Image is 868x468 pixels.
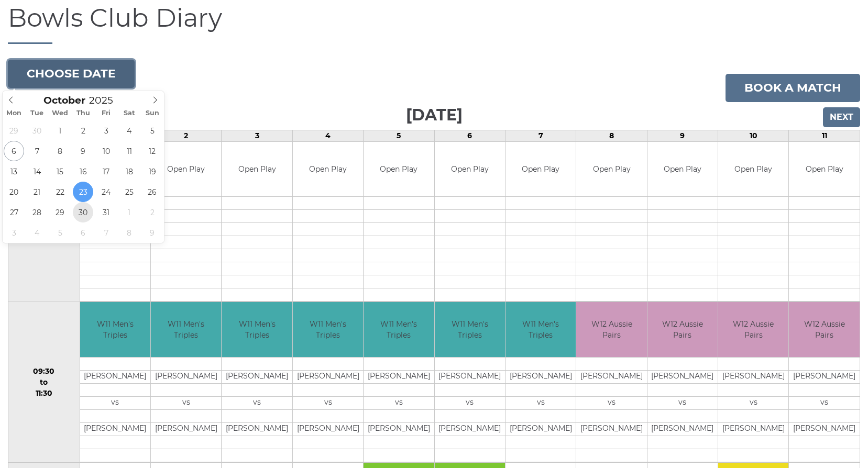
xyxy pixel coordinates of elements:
[718,130,789,141] td: 10
[3,110,26,117] span: Mon
[8,4,860,44] h1: Bowls Club Diary
[364,302,434,357] td: W11 Men's Triples
[576,370,646,383] td: [PERSON_NAME]
[141,110,164,117] span: Sun
[576,396,646,409] td: vs
[435,422,505,436] td: [PERSON_NAME]
[364,142,434,197] td: Open Play
[435,142,505,197] td: Open Play
[50,222,70,243] span: November 5, 2025
[50,141,70,161] span: October 8, 2025
[142,182,162,202] span: October 26, 2025
[789,142,860,197] td: Open Play
[26,110,49,117] span: Tue
[435,370,505,383] td: [PERSON_NAME]
[27,161,47,182] span: October 14, 2025
[27,182,47,202] span: October 21, 2025
[119,120,139,141] span: October 4, 2025
[151,370,221,383] td: [PERSON_NAME]
[50,202,70,222] span: October 29, 2025
[718,370,788,383] td: [PERSON_NAME]
[4,182,24,202] span: October 20, 2025
[27,222,47,243] span: November 4, 2025
[718,396,788,409] td: vs
[96,141,116,161] span: October 10, 2025
[576,130,647,141] td: 8
[50,182,70,202] span: October 22, 2025
[292,130,363,141] td: 4
[293,302,363,357] td: W11 Men's Triples
[4,202,24,222] span: October 27, 2025
[151,142,221,197] td: Open Play
[80,302,150,357] td: W11 Men's Triples
[73,120,93,141] span: October 2, 2025
[4,161,24,182] span: October 13, 2025
[151,422,221,436] td: [PERSON_NAME]
[119,161,139,182] span: October 18, 2025
[647,422,718,436] td: [PERSON_NAME]
[27,202,47,222] span: October 28, 2025
[647,130,718,141] td: 9
[43,96,85,106] span: Scroll to increment
[576,142,646,197] td: Open Play
[4,141,24,161] span: October 6, 2025
[789,370,860,383] td: [PERSON_NAME]
[222,142,292,197] td: Open Play
[647,142,718,197] td: Open Play
[435,302,505,357] td: W11 Men's Triples
[96,202,116,222] span: October 31, 2025
[96,222,116,243] span: November 7, 2025
[4,120,24,141] span: September 29, 2025
[119,141,139,161] span: October 11, 2025
[119,222,139,243] span: November 8, 2025
[151,302,221,357] td: W11 Men's Triples
[80,396,150,409] td: vs
[73,182,93,202] span: October 23, 2025
[647,370,718,383] td: [PERSON_NAME]
[73,161,93,182] span: October 16, 2025
[222,130,292,141] td: 3
[823,107,860,127] input: Next
[789,130,860,141] td: 11
[293,396,363,409] td: vs
[789,396,860,409] td: vs
[222,422,292,436] td: [PERSON_NAME]
[726,74,860,102] a: Book a match
[49,110,72,117] span: Wed
[789,302,860,357] td: W12 Aussie Pairs
[80,422,150,436] td: [PERSON_NAME]
[647,396,718,409] td: vs
[72,110,95,117] span: Thu
[506,422,576,436] td: [PERSON_NAME]
[96,182,116,202] span: October 24, 2025
[222,396,292,409] td: vs
[151,130,222,141] td: 2
[293,142,363,197] td: Open Play
[8,302,80,463] td: 09:30 to 11:30
[222,302,292,357] td: W11 Men's Triples
[95,110,118,117] span: Fri
[364,396,434,409] td: vs
[142,222,162,243] span: November 9, 2025
[142,202,162,222] span: November 2, 2025
[506,396,576,409] td: vs
[506,142,576,197] td: Open Play
[151,396,221,409] td: vs
[364,370,434,383] td: [PERSON_NAME]
[119,202,139,222] span: November 1, 2025
[50,120,70,141] span: October 1, 2025
[222,370,292,383] td: [PERSON_NAME]
[506,370,576,383] td: [PERSON_NAME]
[364,422,434,436] td: [PERSON_NAME]
[73,141,93,161] span: October 9, 2025
[142,120,162,141] span: October 5, 2025
[506,302,576,357] td: W11 Men's Triples
[118,110,141,117] span: Sat
[435,396,505,409] td: vs
[364,130,434,141] td: 5
[718,302,788,357] td: W12 Aussie Pairs
[142,141,162,161] span: October 12, 2025
[293,422,363,436] td: [PERSON_NAME]
[789,422,860,436] td: [PERSON_NAME]
[96,120,116,141] span: October 3, 2025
